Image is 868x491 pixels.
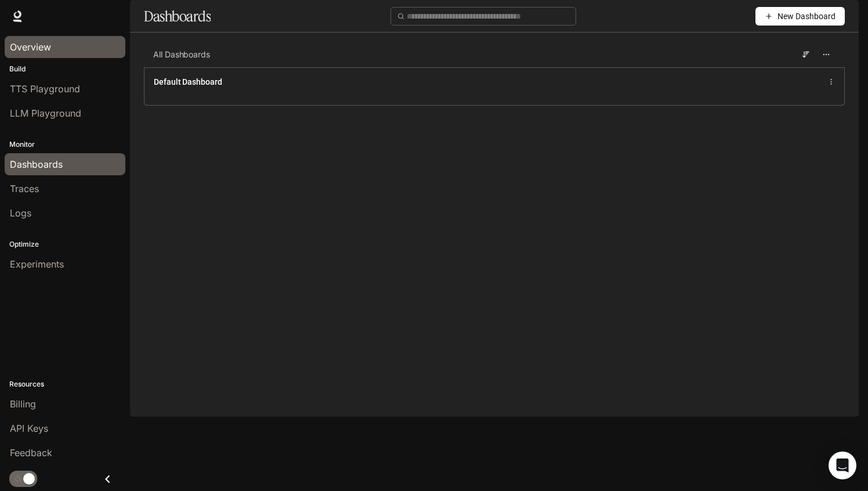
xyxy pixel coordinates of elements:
[154,76,222,88] a: Default Dashboard
[144,5,211,28] h1: Dashboards
[829,452,856,479] div: Open Intercom Messenger
[153,49,210,60] span: All Dashboards
[755,7,845,26] button: New Dashboard
[777,10,836,23] span: New Dashboard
